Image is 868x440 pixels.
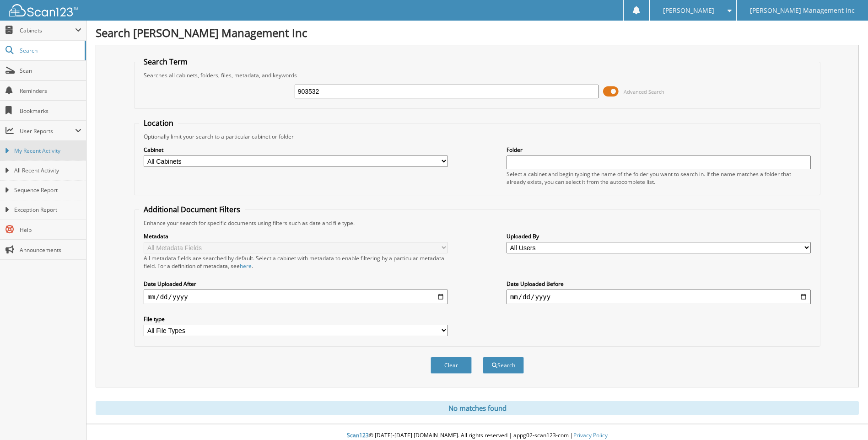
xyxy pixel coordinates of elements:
[663,8,714,13] span: [PERSON_NAME]
[14,186,81,194] span: Sequence Report
[144,280,448,288] label: Date Uploaded After
[139,57,192,67] legend: Search Term
[14,166,81,175] span: All Recent Activity
[139,204,245,215] legend: Additional Document Filters
[139,219,815,227] div: Enhance your search for specific documents using filters such as date and file type.
[507,170,811,186] div: Select a cabinet and begin typing the name of the folder you want to search in. If the name match...
[139,71,815,79] div: Searches all cabinets, folders, files, metadata, and keywords
[507,146,811,154] label: Folder
[139,133,815,140] div: Optionally limit your search to a particular cabinet or folder
[20,47,80,54] span: Search
[9,4,78,16] img: scan123-logo-white.svg
[20,27,75,34] span: Cabinets
[144,290,448,304] input: start
[20,67,81,75] span: Scan
[624,88,664,95] span: Advanced Search
[20,226,81,234] span: Help
[573,431,608,439] a: Privacy Policy
[507,232,811,240] label: Uploaded By
[20,127,75,135] span: User Reports
[431,357,472,374] button: Clear
[96,25,859,40] h1: Search [PERSON_NAME] Management Inc
[14,147,81,155] span: My Recent Activity
[20,87,81,95] span: Reminders
[14,206,81,214] span: Exception Report
[240,262,252,270] a: here
[20,246,81,254] span: Announcements
[20,107,81,115] span: Bookmarks
[750,8,855,13] span: [PERSON_NAME] Management Inc
[347,431,369,439] span: Scan123
[822,396,868,440] iframe: Chat Widget
[139,118,178,128] legend: Location
[483,357,524,374] button: Search
[144,254,448,270] div: All metadata fields are searched by default. Select a cabinet with metadata to enable filtering b...
[144,146,448,154] label: Cabinet
[144,315,448,323] label: File type
[507,290,811,304] input: end
[144,232,448,240] label: Metadata
[96,401,859,415] div: No matches found
[507,280,811,288] label: Date Uploaded Before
